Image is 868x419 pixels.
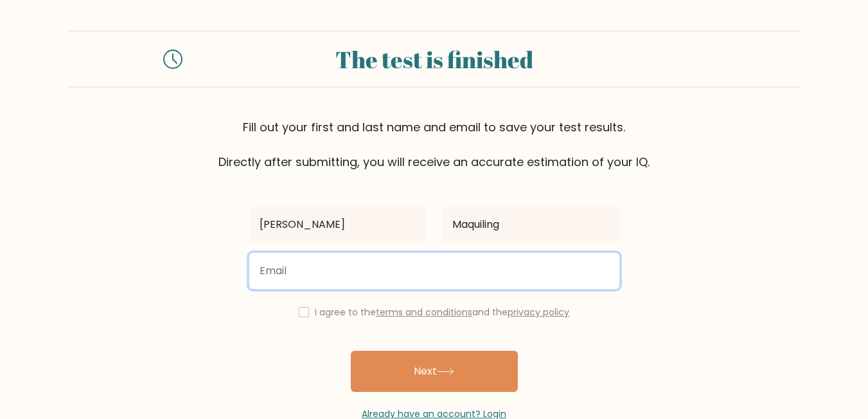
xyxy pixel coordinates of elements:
[249,253,619,289] input: Email
[249,207,427,243] input: First name
[351,351,518,392] button: Next
[442,207,619,243] input: Last name
[376,306,472,319] a: terms and conditions
[315,306,569,319] label: I agree to the and the
[508,306,569,319] a: privacy policy
[68,118,801,171] div: Fill out your first and last name and email to save your test results. Directly after submitting,...
[198,42,671,77] div: The test is finished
